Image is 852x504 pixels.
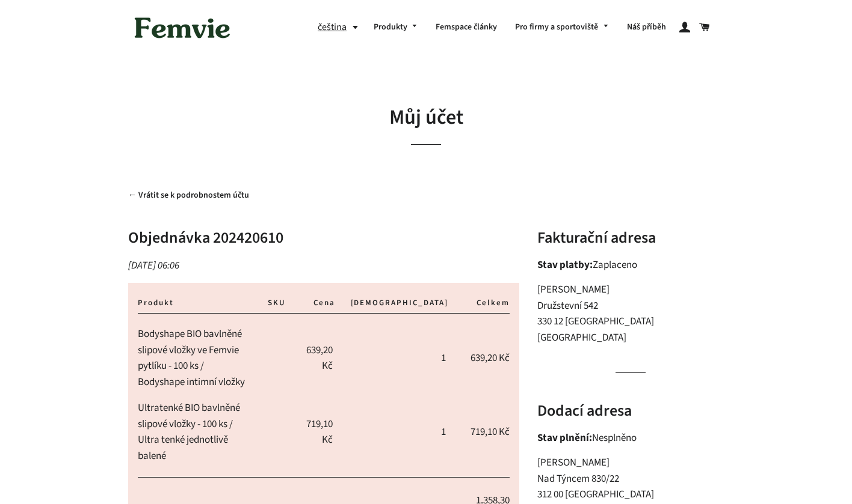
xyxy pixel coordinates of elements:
strong: Stav platby: [537,258,593,272]
h3: Fakturační adresa [537,227,724,249]
a: ← Vrátit se k podrobnostem účtu [128,189,249,201]
span: [DATE] 06:06 [128,257,179,275]
th: SKU [260,293,294,313]
h2: Objednávka 202420610 [128,227,519,249]
p: [PERSON_NAME] Družstevní 542 330 12 [GEOGRAPHIC_DATA] [GEOGRAPHIC_DATA] [537,282,724,345]
strong: Stav plnění: [537,431,592,445]
a: Femspace články [427,12,506,43]
button: čeština [318,19,365,35]
td: 639,20 Kč [456,313,510,395]
th: [DEMOGRAPHIC_DATA] [343,293,456,313]
th: Cena [294,293,343,313]
a: Produkty [365,12,427,43]
a: Bodyshape BIO bavlněné slipové vložky ve Femvie pytlíku - 100 ks / Bodyshape intimní vložky [138,327,245,389]
p: Zaplaceno [537,257,724,273]
a: Ultratenké BIO bavlněné slipové vložky - 100 ks / Ultra tenké jednotlivě balené [138,401,240,463]
td: 1 [343,395,456,478]
a: Náš příběh [618,12,675,43]
h3: Dodací adresa [537,400,724,422]
td: 1 [343,313,456,395]
td: 719,10 Kč [456,395,510,478]
p: Nesplněno [537,430,724,446]
td: 719,10 Kč [294,395,343,478]
th: Celkem [456,293,510,313]
th: Produkt [138,293,260,313]
td: 639,20 Kč [294,313,343,395]
a: Pro firmy a sportoviště [506,12,618,43]
h1: Můj účet [128,103,724,132]
img: Femvie [128,9,236,46]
